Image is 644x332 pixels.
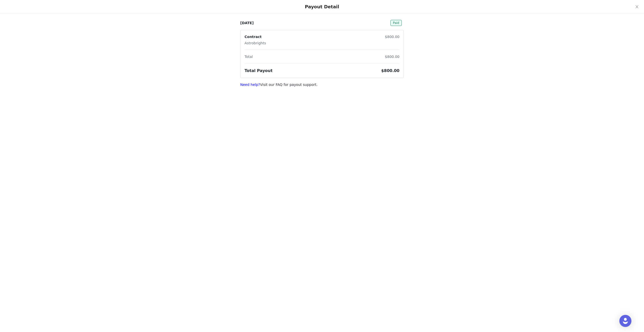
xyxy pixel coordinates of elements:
p: Astrobrights [245,41,266,46]
div: Open Intercom Messenger [619,315,631,327]
span: Paid [390,20,402,26]
div: Payout Detail [305,4,339,10]
span: $800.00 [381,68,399,73]
p: Contract [245,34,266,40]
p: [DATE] [240,20,254,26]
h3: Total Payout [245,68,272,74]
span: $800.00 [385,55,399,59]
p: Visit our FAQ for payout support. [240,82,404,87]
span: $800.00 [385,35,399,39]
p: Total [245,54,253,59]
a: Need help? [240,83,260,87]
i: icon: close [635,5,639,9]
